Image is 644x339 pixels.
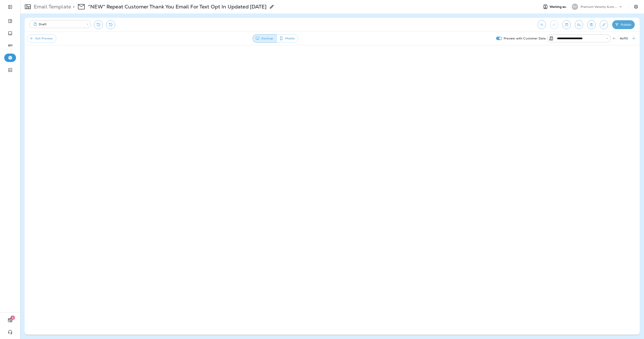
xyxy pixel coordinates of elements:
[605,37,609,40] button: Open
[32,4,71,10] p: Email Template
[550,5,568,9] span: Working as:
[32,22,84,26] div: Draft
[575,20,583,29] button: Send test email
[88,4,267,10] p: *NEW* Repeat Customer Thank You Email For Text Opt In Updated [DATE]
[88,4,267,10] div: *NEW* Repeat Customer Thank You Email For Text Opt In Updated 8.17.23
[630,35,637,42] button: Next Preview Customer
[600,20,608,29] button: Edit details
[4,3,16,11] button: Expand Sidebar
[4,316,16,324] button: 8
[11,316,15,320] span: 8
[27,34,56,43] button: Exit Preview
[612,20,635,29] button: Publish
[581,5,619,8] p: Premium Velocity Auto dba Jiffy Lube
[276,34,298,43] button: Mobile
[587,20,596,29] button: Save
[94,20,103,29] button: Restore from previous version
[632,3,640,11] button: Settings
[538,20,546,29] button: Undo
[253,34,277,43] button: Desktop
[562,20,571,29] button: Toggle preview
[106,20,115,29] button: View Changelog
[71,4,75,10] p: >
[620,36,628,40] span: 4 of 10
[610,35,618,42] button: Previous Preview Customer
[572,4,578,10] div: PV
[502,35,547,42] p: Preview with Customer Data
